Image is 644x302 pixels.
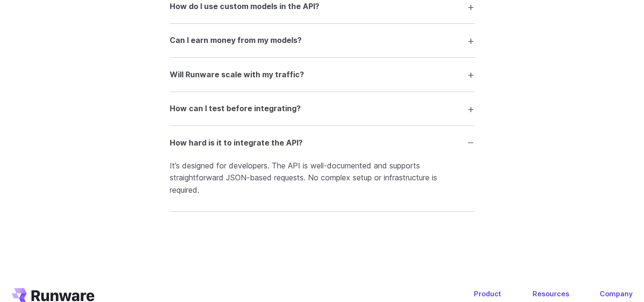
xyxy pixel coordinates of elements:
summary: How can I test before integrating? [170,100,475,118]
h3: How do I use custom models in the API? [170,0,319,13]
summary: How hard is it to integrate the API? [170,134,475,152]
summary: Can I earn money from my models? [170,31,475,50]
div: Product [474,288,502,299]
h3: Can I earn money from my models? [170,34,302,47]
h3: Will Runware scale with my traffic? [170,69,304,81]
p: It’s designed for developers. The API is well-documented and supports straightforward JSON-based ... [170,160,475,197]
h3: How hard is it to integrate the API? [170,137,303,149]
h3: How can I test before integrating? [170,103,301,115]
div: Company [600,288,633,299]
summary: Will Runware scale with my traffic? [170,65,475,83]
div: Resources [532,288,569,299]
